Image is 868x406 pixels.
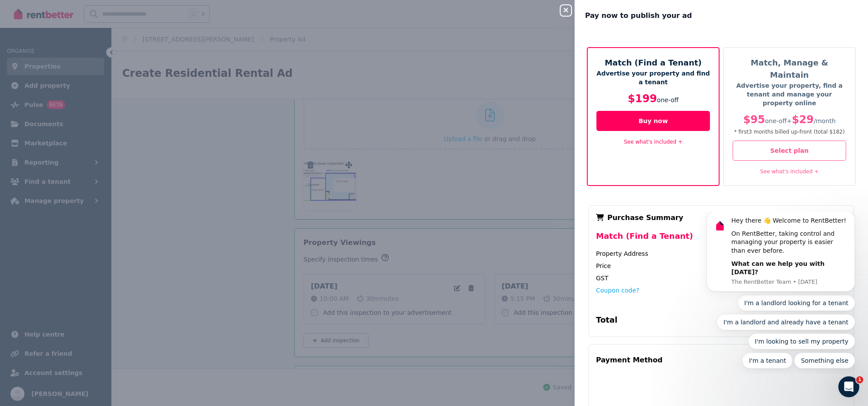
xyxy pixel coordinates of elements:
span: $29 [792,114,814,126]
b: What can we help you with [DATE]? [38,48,131,64]
p: Advertise your property, find a tenant and manage your property online [733,81,846,107]
div: Price [596,261,720,270]
div: Property Address [596,249,720,258]
button: Coupon code? [596,286,639,295]
button: Buy now [596,111,710,131]
div: Message content [38,5,155,65]
button: Quick reply: Something else [101,141,162,157]
a: See what's included + [760,169,819,175]
div: GST [596,274,720,282]
iframe: Intercom live chat [838,376,859,397]
p: * first 3 month s billed up-front (total $182 ) [733,128,846,135]
button: Select plan [733,141,846,161]
div: Total [596,314,720,330]
div: Hey there 👋 Welcome to RentBetter! [38,5,155,14]
div: On RentBetter, taking control and managing your property is easier than ever before. [38,18,155,44]
button: Quick reply: I'm a landlord and already have a tenant [24,103,162,118]
iframe: Intercom notifications message [693,212,868,374]
span: one-off [657,96,679,103]
span: $95 [743,114,765,126]
div: Purchase Summary [596,213,847,223]
p: Message from The RentBetter Team, sent 3d ago [38,66,155,74]
span: one-off [765,117,787,124]
h5: Match, Manage & Maintain [733,57,846,81]
button: Quick reply: I'm looking to sell my property [55,122,162,138]
span: + [787,117,792,124]
a: See what's included + [624,139,682,145]
span: Pay now to publish your ad [585,10,692,21]
button: Quick reply: I'm a tenant [49,141,99,157]
p: Advertise your property and find a tenant [596,69,710,86]
h5: Match (Find a Tenant) [596,57,710,69]
span: $199 [628,93,657,105]
div: Payment Method [596,351,662,369]
button: Quick reply: I'm a landlord looking for a tenant [45,83,162,99]
div: Quick reply options [13,83,162,157]
div: Match (Find a Tenant) [596,230,847,249]
span: 1 [856,376,863,383]
img: Profile image for The RentBetter Team [20,7,34,21]
span: / month [814,117,836,124]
